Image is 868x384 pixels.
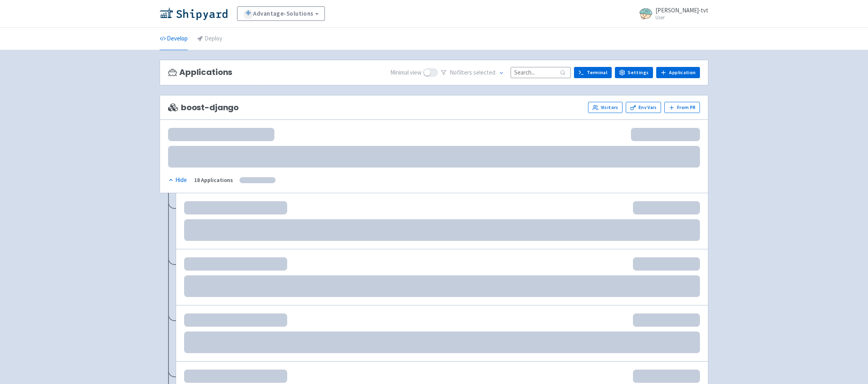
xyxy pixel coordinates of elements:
input: Search... [511,67,571,78]
a: Env Vars [626,102,661,113]
span: No filter s [450,68,495,77]
a: Develop [160,28,188,50]
div: Hide [168,176,187,185]
a: Visitors [588,102,623,113]
img: Shipyard logo [160,7,227,20]
span: Minimal view [390,68,422,77]
a: [PERSON_NAME]-tvt User [635,7,708,20]
h3: Applications [168,68,232,77]
button: Hide [168,176,188,185]
span: selected [473,69,495,76]
div: 18 Applications [194,176,233,185]
button: From PR [664,102,700,113]
a: Terminal [574,67,612,78]
span: boost-django [168,103,239,112]
a: Application [656,67,700,78]
small: User [655,15,708,20]
span: [PERSON_NAME]-tvt [655,6,708,14]
a: Deploy [197,28,222,50]
a: Settings [615,67,653,78]
a: Advantage-Solutions [237,6,325,21]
